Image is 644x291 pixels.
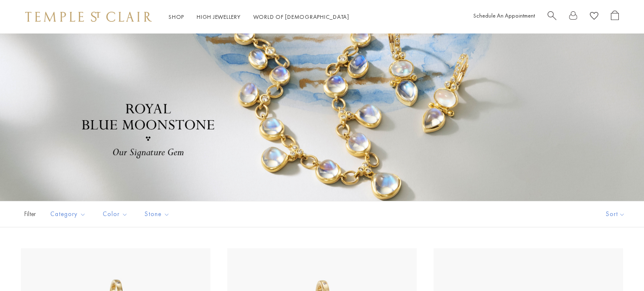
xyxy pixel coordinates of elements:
[138,205,176,224] button: Stone
[99,209,134,219] span: Color
[590,10,598,23] a: View Wishlist
[548,10,556,23] a: Search
[587,201,644,227] button: Show sort by
[197,13,241,21] a: High JewelleryHigh Jewellery
[611,10,619,23] a: Open Shopping Bag
[96,205,134,224] button: Color
[169,13,184,21] a: ShopShop
[473,12,535,19] a: Schedule An Appointment
[46,209,92,219] span: Category
[169,12,349,22] nav: Main navigation
[140,209,176,219] span: Stone
[25,12,152,22] img: Temple St. Clair
[253,13,349,21] a: World of [DEMOGRAPHIC_DATA]World of [DEMOGRAPHIC_DATA]
[44,205,92,224] button: Category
